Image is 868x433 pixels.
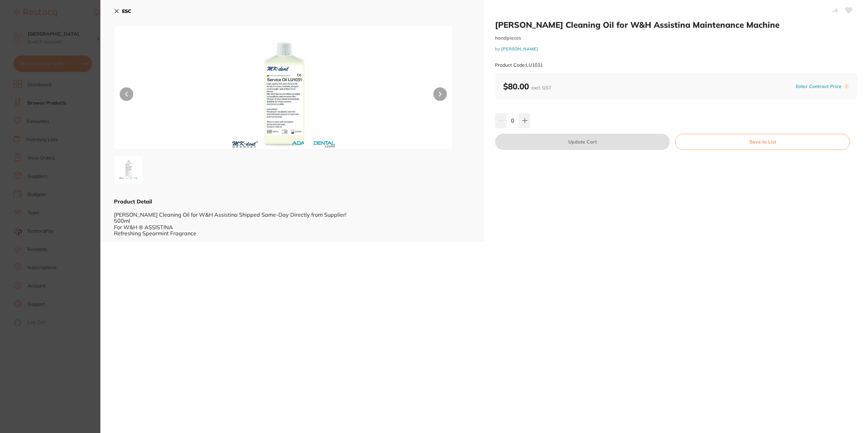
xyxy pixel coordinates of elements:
h2: [PERSON_NAME] Cleaning Oil for W&H Assistina Maintenance Machine [495,20,857,30]
small: by [495,46,857,51]
b: $80.00 [503,81,551,91]
button: Save to List [675,134,850,150]
b: Product Detail [114,198,152,205]
button: Enter Contract Price [794,83,844,90]
a: [PERSON_NAME] [501,46,538,51]
small: handpieces [495,35,857,41]
button: Update Cart [495,134,670,150]
img: MS5qcGc [116,157,141,182]
label: i [844,84,849,89]
div: [PERSON_NAME] Cleaning Oil for W&H Assistina Shipped Same-Day Directly from Supplier! 500ml For W... [114,205,471,236]
img: MS5qcGc [182,42,384,149]
button: ESC [114,5,131,17]
small: Product Code: LU1031 [495,62,543,68]
span: excl. GST [531,85,551,91]
b: ESC [122,8,131,14]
